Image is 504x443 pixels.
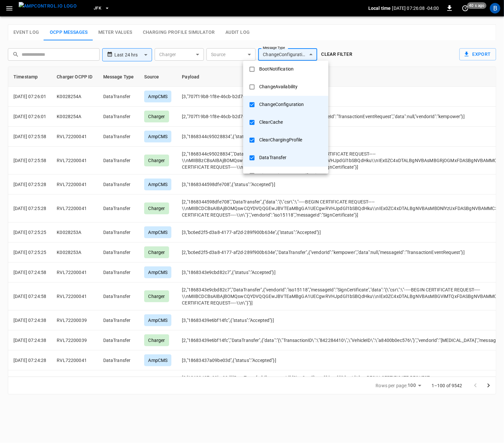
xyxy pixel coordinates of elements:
[255,134,306,146] div: ClearChargingProfile
[255,116,287,128] div: ClearCache
[255,98,308,111] div: ChangeConfiguration
[255,169,326,181] div: DiagnosticsStatusNotification
[255,63,298,75] div: BootNotification
[255,152,291,164] div: DataTransfer
[255,81,301,93] div: ChangeAvailability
